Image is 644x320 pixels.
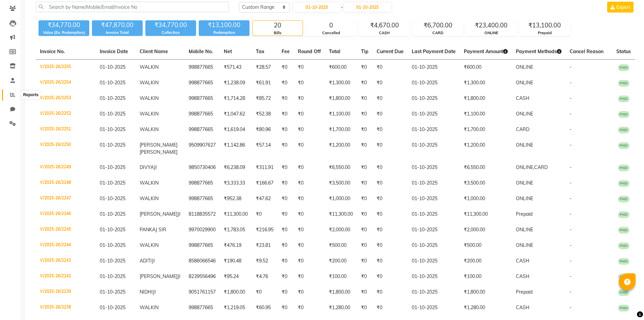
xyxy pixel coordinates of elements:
td: ₹0 [373,122,408,137]
td: ₹0 [294,106,325,122]
td: ₹1,714.28 [220,91,252,106]
span: Payment Amount [464,48,508,55]
td: V/2025-26/2247 [36,191,96,207]
div: Prepaid [520,30,570,36]
span: PANKAJ SIR [140,227,166,233]
span: PAID [618,127,629,133]
td: ₹3,500.00 [460,175,512,191]
td: ₹0 [373,91,408,106]
span: WALKIN [140,180,159,186]
td: ₹1,238.09 [220,75,252,91]
span: Total [329,48,340,55]
td: 9850730406 [185,160,220,175]
td: V/2025-26/2242 [36,269,96,284]
span: Tip [361,48,368,55]
td: 01-10-2025 [408,160,460,175]
span: 01-10-2025 [100,126,125,132]
span: 01-10-2025 [100,64,125,70]
td: ₹190.48 [220,253,252,269]
td: ₹952.38 [220,191,252,207]
td: V/2025-26/2239 [36,284,96,300]
td: V/2025-26/2238 [36,300,96,316]
span: PAID [618,196,629,202]
span: ONLINE [516,227,533,233]
td: 998877665 [185,122,220,137]
span: - [570,111,572,117]
span: PAID [618,111,629,118]
td: ₹0 [373,106,408,122]
td: ₹0 [294,300,325,316]
span: Current Due [377,48,404,55]
td: ₹0 [373,222,408,238]
div: 20 [253,21,303,30]
td: ₹0 [373,175,408,191]
td: ₹1,700.00 [460,122,512,137]
td: ₹0 [278,207,294,222]
td: V/2025-26/2251 [36,122,96,137]
td: ₹0 [357,137,373,160]
span: - [570,211,572,217]
span: 01-10-2025 [100,242,125,248]
td: ₹100.00 [325,269,357,284]
span: - [570,289,572,295]
span: 01-10-2025 [100,111,125,117]
td: ₹0 [294,253,325,269]
div: Reports [21,91,40,99]
div: Value (Ex. Redemption) [39,30,89,36]
div: ₹34,770.00 [145,20,196,30]
td: 01-10-2025 [408,175,460,191]
td: ₹0 [278,222,294,238]
span: PAID [618,180,629,187]
span: Net [224,48,232,55]
span: PAID [618,211,629,218]
span: CARD [534,164,548,170]
span: 01-10-2025 [100,273,125,279]
span: CASH [516,273,529,279]
td: ₹500.00 [460,238,512,253]
td: ₹0 [294,122,325,137]
td: ₹600.00 [325,60,357,76]
span: PAID [618,274,629,280]
div: 0 [306,21,356,30]
span: ONLINE, [516,164,534,170]
span: ONLINE [516,142,533,148]
td: ₹0 [294,222,325,238]
td: ₹0 [278,160,294,175]
span: - [570,164,572,170]
td: ₹0 [278,238,294,253]
td: ₹0 [357,160,373,175]
span: - [570,242,572,248]
td: ₹1,800.00 [325,91,357,106]
td: ₹4.76 [252,269,278,284]
span: - [570,195,572,201]
span: - [570,258,572,264]
td: ₹0 [357,75,373,91]
td: ₹0 [373,238,408,253]
td: ₹0 [294,207,325,222]
td: ₹0 [373,269,408,284]
td: ₹1,100.00 [325,106,357,122]
td: ₹52.38 [252,106,278,122]
td: V/2025-26/2248 [36,175,96,191]
td: ₹85.72 [252,91,278,106]
td: 998877665 [185,75,220,91]
td: 01-10-2025 [408,207,460,222]
span: ONLINE [516,195,533,201]
span: Fee [282,48,290,55]
span: - [570,142,572,148]
td: ₹0 [373,160,408,175]
span: ADITI [140,258,152,264]
td: 8239556496 [185,269,220,284]
span: JI [177,211,181,217]
td: ₹1,000.00 [325,191,357,207]
td: ₹0 [373,253,408,269]
span: PAID [618,289,629,296]
td: V/2025-26/2244 [36,238,96,253]
td: ₹0 [357,191,373,207]
td: V/2025-26/2245 [36,222,96,238]
td: 01-10-2025 [408,191,460,207]
span: Mobile No. [189,48,213,55]
span: PAID [618,64,629,71]
td: 01-10-2025 [408,222,460,238]
td: ₹200.00 [325,253,357,269]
